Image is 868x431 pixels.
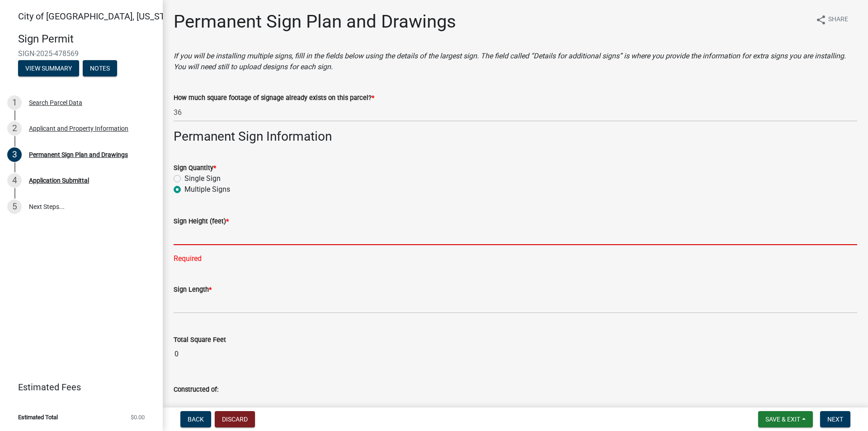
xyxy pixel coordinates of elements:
label: How much square footage of signage already exists on this parcel? [174,95,374,101]
div: 2 [7,121,22,136]
span: City of [GEOGRAPHIC_DATA], [US_STATE] [18,11,183,22]
div: Permanent Sign Plan and Drawings [29,152,128,158]
label: Sign Length [174,287,212,293]
button: Save & Exit [758,411,813,427]
div: 3 [7,147,22,162]
div: 4 [7,173,22,188]
button: View Summary [18,60,79,76]
span: Back [188,416,204,423]
a: Estimated Fees [7,378,148,396]
button: Discard [215,411,255,427]
label: Sign Quantity [174,165,216,171]
button: Notes [83,60,117,76]
div: Search Parcel Data [29,99,82,106]
div: 5 [7,199,22,214]
label: Single Sign [184,173,221,184]
label: Sign Height (feet) [174,218,229,225]
button: Back [180,411,211,427]
div: Required [174,253,857,264]
h1: Permanent Sign Plan and Drawings [174,11,456,33]
button: shareShare [808,11,855,28]
div: 1 [7,95,22,110]
span: Save & Exit [765,416,800,423]
label: Multiple Signs [184,184,230,195]
span: $0.00 [131,414,145,420]
wm-modal-confirm: Summary [18,65,79,72]
i: share [816,14,826,25]
span: Share [828,14,848,25]
span: SIGN-2025-478569 [18,49,145,58]
div: Application Submittal [29,177,89,184]
h3: Permanent Sign Information [174,129,857,144]
span: Next [827,416,843,423]
button: Next [820,411,850,427]
i: If you will be installing multiple signs, filll in the fields below using the details of the larg... [174,52,846,71]
wm-modal-confirm: Notes [83,65,117,72]
label: Total Square Feet [174,337,226,343]
span: Estimated Total [18,414,58,420]
h4: Sign Permit [18,33,156,46]
label: Constructed of: [174,387,218,393]
div: Applicant and Property Information [29,125,128,132]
